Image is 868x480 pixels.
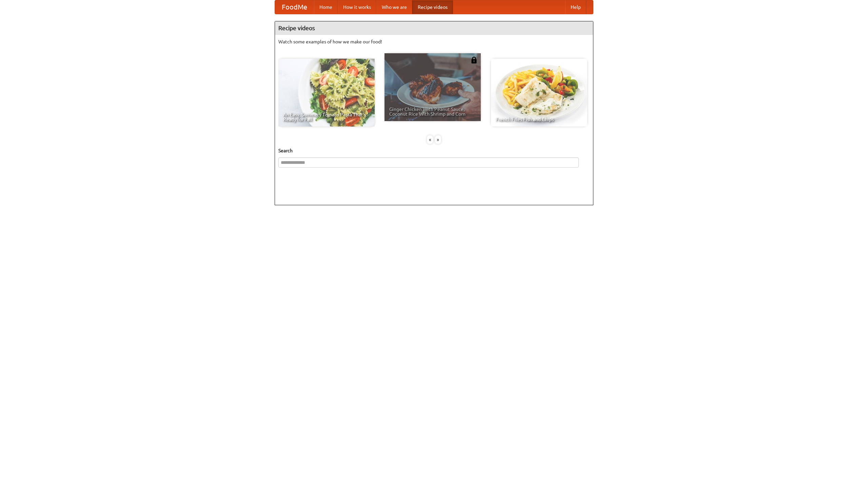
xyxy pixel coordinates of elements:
[565,0,586,14] a: Help
[275,21,593,35] h4: Recipe videos
[412,0,453,14] a: Recipe videos
[376,0,412,14] a: Who we are
[278,38,590,45] p: Watch some examples of how we make our food!
[471,57,477,63] img: 483408.png
[435,135,441,144] div: »
[491,59,587,127] a: French Fries Fish and Chips
[278,59,375,127] a: An Easy, Summery Tomato Pasta That's Ready for Fall
[283,112,370,122] span: An Easy, Summery Tomato Pasta That's Ready for Fall
[314,0,338,14] a: Home
[338,0,376,14] a: How it works
[278,147,590,154] h5: Search
[496,117,583,122] span: French Fries Fish and Chips
[275,0,314,14] a: FoodMe
[427,135,433,144] div: «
